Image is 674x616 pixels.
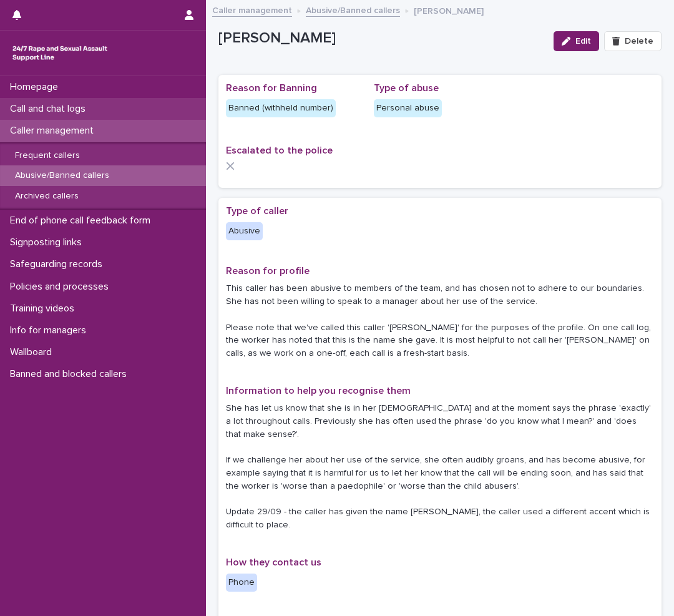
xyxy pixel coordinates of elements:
[5,346,62,358] p: Wallboard
[5,150,90,161] p: Frequent callers
[5,191,89,202] p: Archived callers
[226,402,654,532] p: She has let us know that she is in her [DEMOGRAPHIC_DATA] and at the moment says the phrase 'exac...
[226,266,310,276] span: Reason for profile
[604,31,662,51] button: Delete
[625,37,653,46] span: Delete
[226,222,263,240] div: Abusive
[226,206,288,216] span: Type of caller
[5,81,68,93] p: Homepage
[374,83,439,93] span: Type of abuse
[5,303,84,315] p: Training videos
[5,237,92,248] p: Signposting links
[374,99,442,117] div: Personal abuse
[226,557,321,567] span: How they contact us
[414,3,484,17] p: [PERSON_NAME]
[5,103,95,115] p: Call and chat logs
[5,215,160,227] p: End of phone call feedback form
[554,31,599,51] button: Edit
[226,83,317,93] span: Reason for Banning
[575,37,591,46] span: Edit
[306,2,400,17] a: Abusive/Banned callers
[226,386,411,396] span: Information to help you recognise them
[226,282,654,360] p: This caller has been abusive to members of the team, and has chosen not to adhere to our boundari...
[226,574,257,592] div: Phone
[5,125,104,137] p: Caller management
[218,29,544,47] p: [PERSON_NAME]
[10,41,110,66] img: rhQMoQhaT3yELyF149Cw
[5,325,96,336] p: Info for managers
[226,145,333,155] span: Escalated to the police
[226,99,336,117] div: Banned (withheld number)
[212,2,292,17] a: Caller management
[5,281,119,293] p: Policies and processes
[5,170,119,181] p: Abusive/Banned callers
[5,368,137,380] p: Banned and blocked callers
[5,258,112,270] p: Safeguarding records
